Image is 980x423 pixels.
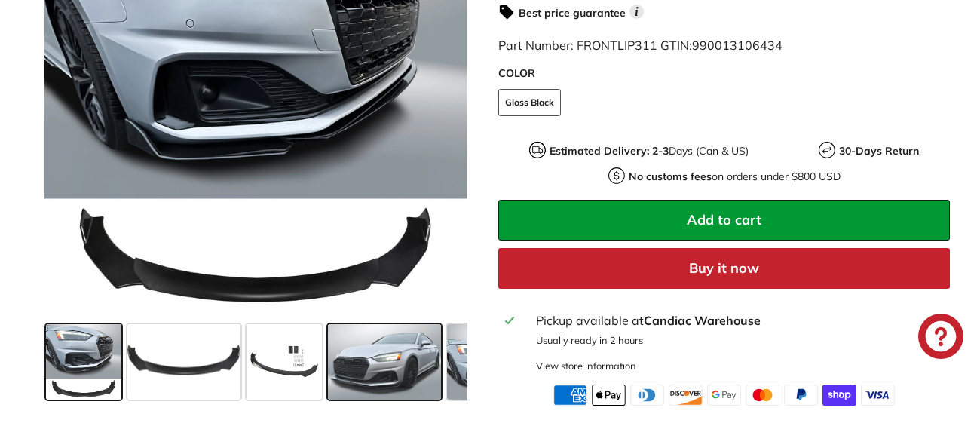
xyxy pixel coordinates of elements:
img: apple_pay [592,385,626,406]
span: 990013106434 [692,38,782,53]
strong: Estimated Delivery: 2-3 [550,144,669,158]
p: Days (Can & US) [550,143,749,159]
strong: Candiac Warehouse [644,313,761,328]
div: Pickup available at [536,311,942,330]
img: american_express [553,385,587,406]
span: Add to cart [687,211,761,228]
img: paypal [784,385,818,406]
img: shopify_pay [822,385,856,406]
span: i [629,5,644,19]
img: visa [861,385,895,406]
strong: Best price guarantee [519,6,626,20]
img: google_pay [707,385,741,406]
p: on orders under $800 USD [629,169,841,185]
p: Usually ready in 2 hours [536,333,942,348]
label: COLOR [498,66,950,81]
button: Buy it now [498,248,950,289]
strong: 30-Days Return [839,144,919,158]
img: discover [669,385,703,406]
span: Part Number: FRONTLIP311 GTIN: [498,38,782,53]
img: master [746,385,779,406]
img: diners_club [630,385,664,406]
inbox-online-store-chat: Shopify online store chat [914,314,968,363]
strong: No customs fees [629,170,712,183]
button: Add to cart [498,200,950,241]
div: View store information [536,359,636,373]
